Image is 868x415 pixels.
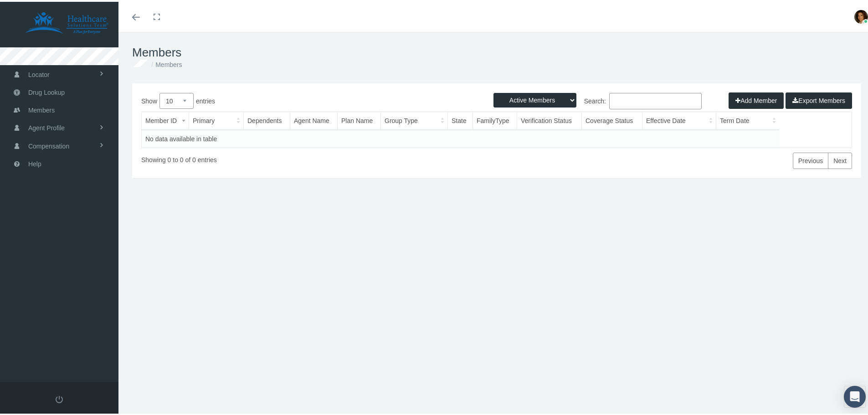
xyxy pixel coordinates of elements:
button: Export Members [786,91,852,107]
li: Members [149,58,182,68]
label: Show entries [141,91,497,107]
input: Search: [609,91,702,108]
th: State [448,110,473,128]
th: Coverage Status [582,110,642,128]
img: S_Profile_Picture_15514.jpg [854,8,868,22]
label: Search: [497,91,702,108]
td: No data available in table [142,128,779,146]
th: Plan Name [338,110,381,128]
h1: Members [132,44,861,58]
span: Agent Profile [28,118,65,135]
span: Compensation [28,136,69,153]
th: FamilyType [473,110,517,128]
a: Next [828,151,852,167]
th: Agent Name [290,110,338,128]
img: HEALTHCARE SOLUTIONS TEAM, LLC [12,10,121,33]
a: Previous [793,151,828,167]
th: Member ID: activate to sort column ascending [142,110,189,128]
span: Locator [28,64,50,82]
span: Members [28,100,55,117]
div: Open Intercom Messenger [844,384,866,406]
th: Primary: activate to sort column ascending [189,110,244,128]
th: Group Type: activate to sort column ascending [381,110,448,128]
th: Dependents [244,110,290,128]
span: Help [28,154,41,171]
th: Effective Date: activate to sort column ascending [642,110,716,128]
th: Verification Status [517,110,582,128]
select: Showentries [159,91,194,107]
th: Term Date: activate to sort column ascending [716,110,780,128]
span: Drug Lookup [28,82,65,99]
